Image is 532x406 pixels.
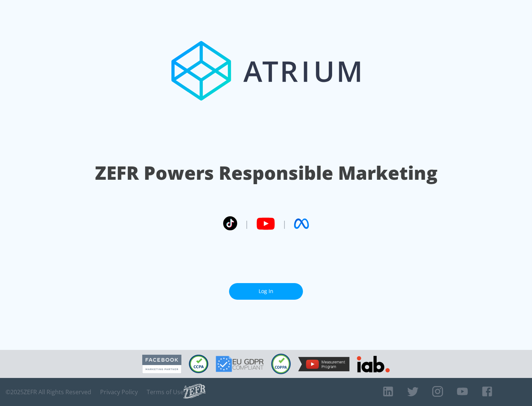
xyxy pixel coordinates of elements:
a: Privacy Policy [100,388,138,396]
img: IAB [357,356,390,372]
img: Facebook Marketing Partner [142,355,181,374]
img: CCPA Compliant [189,355,208,373]
span: © 2025 ZEFR All Rights Reserved [6,388,91,396]
img: GDPR Compliant [216,356,264,372]
img: COPPA Compliant [271,354,291,374]
h1: ZEFR Powers Responsible Marketing [95,160,437,186]
a: Log In [229,283,303,300]
span: | [245,218,249,229]
img: YouTube Measurement Program [298,357,349,371]
span: | [282,218,287,229]
a: Terms of Use [147,388,184,396]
